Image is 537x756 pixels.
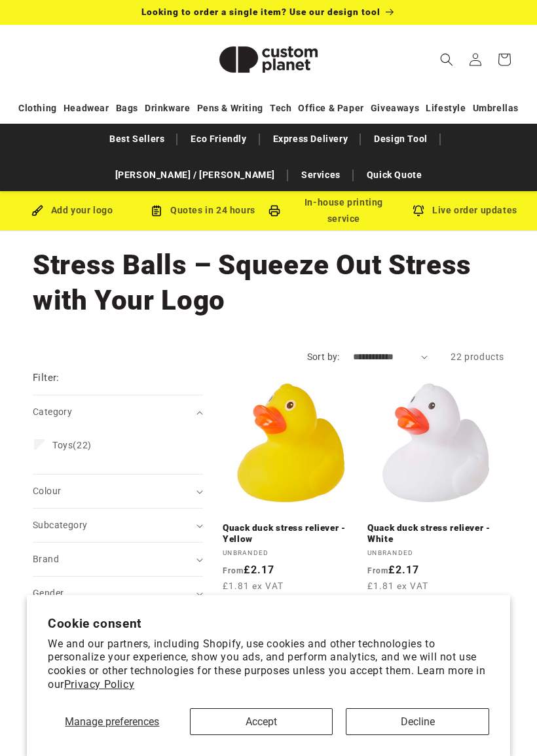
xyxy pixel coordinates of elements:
[48,708,177,735] button: Manage preferences
[223,522,360,545] a: Quack duck stress reliever - Yellow
[52,439,92,451] span: (22)
[198,25,339,94] a: Custom Planet
[33,520,87,530] span: Subcategory
[48,638,489,692] p: We and our partners, including Shopify, use cookies and other technologies to personalize your ex...
[138,202,268,219] div: Quotes in 24 hours
[33,406,72,417] span: Category
[151,205,162,217] img: Order Updates Icon
[367,522,504,545] a: Quack duck stress reliever - White
[18,97,57,120] a: Clothing
[268,194,399,227] div: In-house printing service
[33,370,60,386] h2: Filter:
[426,97,466,120] a: Lifestyle
[399,202,530,219] div: Live order updates
[103,128,171,151] a: Best Sellers
[65,715,159,728] span: Manage preferences
[473,97,519,120] a: Umbrellas
[190,708,333,735] button: Accept
[145,97,190,120] a: Drinkware
[33,247,504,318] h1: Stress Balls – Squeeze Out Stress with Your Logo
[33,475,203,508] summary: Colour (0 selected)
[197,97,263,120] a: Pens & Writing
[52,440,73,450] span: Toys
[267,128,355,151] a: Express Delivery
[33,554,59,564] span: Brand
[360,164,429,187] a: Quick Quote
[413,205,424,217] img: Order updates
[432,45,461,74] summary: Search
[472,693,537,756] iframe: Chat Widget
[203,30,334,89] img: Custom Planet
[33,588,64,598] span: Gender
[33,395,203,429] summary: Category (0 selected)
[48,616,489,631] h2: Cookie consent
[33,543,203,576] summary: Brand (0 selected)
[268,205,280,217] img: In-house printing
[116,97,138,120] a: Bags
[298,97,363,120] a: Office & Paper
[346,708,489,735] button: Decline
[367,128,434,151] a: Design Tool
[7,202,138,219] div: Add your logo
[64,97,109,120] a: Headwear
[141,7,380,17] span: Looking to order a single item? Use our design tool
[109,164,282,187] a: [PERSON_NAME] / [PERSON_NAME]
[371,97,419,120] a: Giveaways
[33,577,203,610] summary: Gender (0 selected)
[31,205,43,217] img: Brush Icon
[307,351,340,362] label: Sort by:
[184,128,253,151] a: Eco Friendly
[295,164,347,187] a: Services
[33,509,203,542] summary: Subcategory (0 selected)
[270,97,291,120] a: Tech
[33,486,61,496] span: Colour
[64,678,134,691] a: Privacy Policy
[451,351,504,362] span: 22 products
